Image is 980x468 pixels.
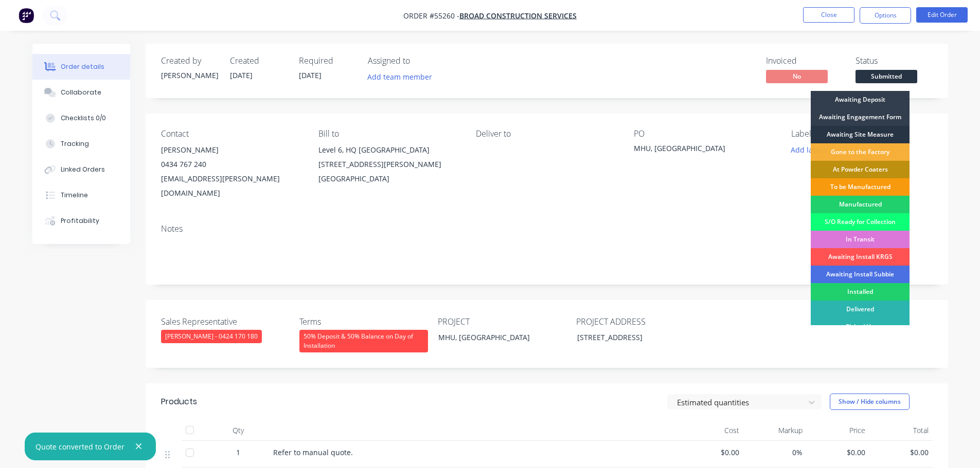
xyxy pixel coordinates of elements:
[856,70,917,85] button: Submitted
[368,56,471,66] div: Assigned to
[569,330,698,345] div: [STREET_ADDRESS]
[860,7,911,24] button: Options
[811,447,866,458] span: $0.00
[161,315,290,328] label: Sales Representative
[403,11,459,21] span: Order #55260 -
[61,88,101,97] div: Collaborate
[318,143,459,186] div: Level 6, HQ [GEOGRAPHIC_DATA] [STREET_ADDRESS][PERSON_NAME][GEOGRAPHIC_DATA]
[35,441,124,452] div: Quote converted to Order
[576,315,705,328] label: PROJECT ADDRESS
[32,105,130,131] button: Checklists 0/0
[61,191,88,200] div: Timeline
[811,91,910,108] div: Awaiting Deposit
[869,420,933,441] div: Total
[476,129,617,139] div: Deliver to
[766,56,843,66] div: Invoiced
[811,301,910,318] div: Delivered
[681,420,744,441] div: Cost
[161,396,197,408] div: Products
[161,129,302,139] div: Contact
[803,7,854,23] button: Close
[299,56,355,66] div: Required
[161,56,218,66] div: Created by
[811,231,910,248] div: In Transit
[811,178,910,196] div: To be Manufactured
[61,216,99,226] div: Profitability
[811,213,910,231] div: S/O Ready for Collection
[811,266,910,283] div: Awaiting Install Subbie
[791,129,932,139] div: Labels
[747,447,803,458] span: 0%
[236,447,240,458] span: 1
[32,157,130,182] button: Linked Orders
[362,70,437,84] button: Add team member
[230,70,253,80] span: [DATE]
[230,56,287,66] div: Created
[273,447,353,457] span: Refer to manual quote.
[811,143,910,161] div: Gone to the Factory
[811,108,910,126] div: Awaiting Engagement Form
[161,143,302,200] div: [PERSON_NAME]0434 767 240[EMAIL_ADDRESS][PERSON_NAME][DOMAIN_NAME]
[318,143,459,172] div: Level 6, HQ [GEOGRAPHIC_DATA] [STREET_ADDRESS][PERSON_NAME]
[786,143,833,157] button: Add labels
[161,172,302,200] div: [EMAIL_ADDRESS][PERSON_NAME][DOMAIN_NAME]
[766,70,828,83] span: No
[634,143,762,157] div: MHU, [GEOGRAPHIC_DATA]
[743,420,807,441] div: Markup
[830,394,910,410] button: Show / Hide columns
[916,7,968,23] button: Edit Order
[318,129,459,139] div: Bill to
[32,54,130,80] button: Order details
[811,248,910,266] div: Awaiting Install KRGS
[161,70,218,81] div: [PERSON_NAME]
[61,165,105,174] div: Linked Orders
[32,208,130,234] button: Profitability
[61,139,89,148] div: Tracking
[811,318,910,335] div: Picked Up
[161,157,302,172] div: 0434 767 240
[161,330,262,343] div: [PERSON_NAME] - 0424 170 180
[299,330,428,352] div: 50% Deposit & 50% Balance on Day of Installation
[32,131,130,157] button: Tracking
[874,447,929,458] span: $0.00
[161,224,933,234] div: Notes
[856,70,917,83] span: Submitted
[32,182,130,208] button: Timeline
[61,62,104,71] div: Order details
[856,56,933,66] div: Status
[299,70,322,80] span: [DATE]
[368,70,438,84] button: Add team member
[61,114,106,123] div: Checklists 0/0
[318,172,459,186] div: [GEOGRAPHIC_DATA]
[438,315,566,328] label: PROJECT
[161,143,302,157] div: [PERSON_NAME]
[207,420,269,441] div: Qty
[685,447,740,458] span: $0.00
[807,420,870,441] div: Price
[634,129,775,139] div: PO
[19,8,34,23] img: Factory
[459,11,577,21] a: Broad Construction Services
[430,330,559,345] div: MHU, [GEOGRAPHIC_DATA]
[811,161,910,178] div: At Powder Coaters
[32,80,130,105] button: Collaborate
[811,283,910,301] div: Installed
[811,126,910,143] div: Awaiting Site Measure
[299,315,428,328] label: Terms
[811,196,910,213] div: Manufactured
